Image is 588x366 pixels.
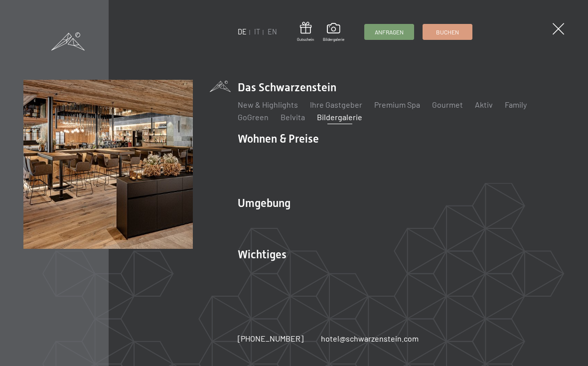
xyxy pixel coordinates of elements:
[374,100,420,109] a: Premium Spa
[436,28,459,36] span: Buchen
[297,37,314,42] span: Gutschein
[238,333,303,344] a: [PHONE_NUMBER]
[505,100,527,109] a: Family
[238,100,298,109] a: New & Highlights
[375,28,404,36] span: Anfragen
[317,112,362,122] a: Bildergalerie
[238,112,269,122] a: GoGreen
[323,37,344,42] span: Bildergalerie
[268,27,277,36] a: EN
[254,27,260,36] a: IT
[297,22,314,42] a: Gutschein
[310,100,362,109] a: Ihre Gastgeber
[475,100,493,109] a: Aktiv
[323,23,344,42] a: Bildergalerie
[365,24,414,39] a: Anfragen
[321,333,419,344] a: hotel@schwarzenstein.com
[238,27,247,36] a: DE
[423,24,472,39] a: Buchen
[238,334,303,343] span: [PHONE_NUMBER]
[432,100,463,109] a: Gourmet
[281,112,305,122] a: Belvita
